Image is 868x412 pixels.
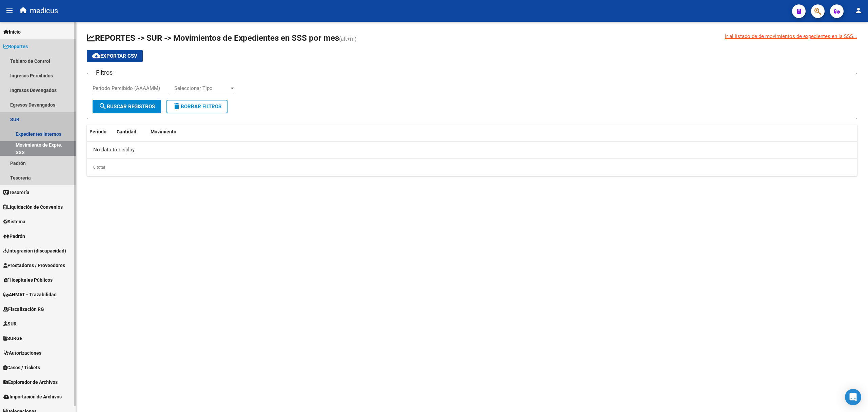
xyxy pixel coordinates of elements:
[3,262,65,269] span: Prestadores / Proveedores
[93,100,161,113] button: Buscar Registros
[87,159,857,176] div: 0 total
[87,142,857,158] div: No data to display
[114,125,148,139] datatable-header-cell: Cantidad
[174,85,229,91] span: Seleccionar Tipo
[3,378,58,386] span: Explorador de Archivos
[87,33,339,43] span: REPORTES -> SUR -> Movimientos de Expedientes en SSS por mes
[3,203,63,211] span: Liquidación de Convenios
[3,276,53,284] span: Hospitales Públicos
[99,104,155,110] span: Buscar Registros
[3,28,21,36] span: Inicio
[173,102,181,110] mat-icon: delete
[166,100,228,113] button: Borrar Filtros
[3,364,40,371] span: Casos / Tickets
[3,335,22,342] span: SURGE
[173,104,221,110] span: Borrar Filtros
[3,43,28,50] span: Reportes
[725,33,857,40] a: Ir al listado de de movimientos de expedientes en la SSS...
[3,320,17,327] span: SUR
[3,247,66,255] span: Integración (discapacidad)
[93,68,116,77] h3: Filtros
[3,393,62,400] span: Importación de Archivos
[3,232,25,240] span: Padrón
[3,305,44,313] span: Fiscalización RG
[99,102,107,110] mat-icon: search
[117,129,136,134] span: Cantidad
[3,291,57,298] span: ANMAT - Trazabilidad
[151,129,176,134] span: Movimiento
[3,218,25,225] span: Sistema
[30,3,58,18] span: medicus
[3,349,41,357] span: Autorizaciones
[87,125,114,139] datatable-header-cell: Periodo
[90,129,106,134] span: Periodo
[845,389,861,405] div: Open Intercom Messenger
[92,53,137,59] span: Exportar CSV
[854,6,863,15] mat-icon: person
[87,50,143,62] button: Exportar CSV
[148,125,857,139] datatable-header-cell: Movimiento
[3,189,29,196] span: Tesorería
[339,36,357,42] span: (alt+m)
[5,6,14,15] mat-icon: menu
[92,52,100,60] mat-icon: cloud_download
